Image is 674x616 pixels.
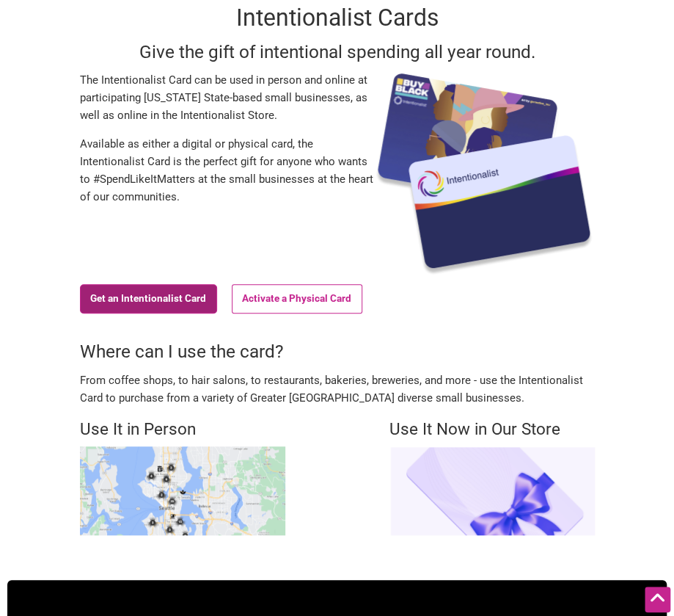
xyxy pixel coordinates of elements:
[389,418,595,441] h4: Use It Now in Our Store
[373,71,595,277] img: Intentionalist Card
[80,135,373,206] p: Available as either a digital or physical card, the Intentionalist Card is the perfect gift for a...
[645,587,670,612] div: Scroll Back to Top
[389,446,595,535] img: Intentionalist Store
[80,284,217,314] a: Get an Intentionalist Card
[80,418,285,441] h4: Use It in Person
[80,446,285,535] img: Buy Black map
[80,372,595,407] p: From coffee shops, to hair salons, to restaurants, bakeries, breweries, and more - use the Intent...
[80,40,595,65] h3: Give the gift of intentional spending all year round.
[80,71,373,124] p: The Intentionalist Card can be used in person and online at participating [US_STATE] State-based ...
[80,339,595,364] h3: Where can I use the card?
[80,1,595,35] h1: Intentionalist Cards
[232,284,362,314] a: Activate a Physical Card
